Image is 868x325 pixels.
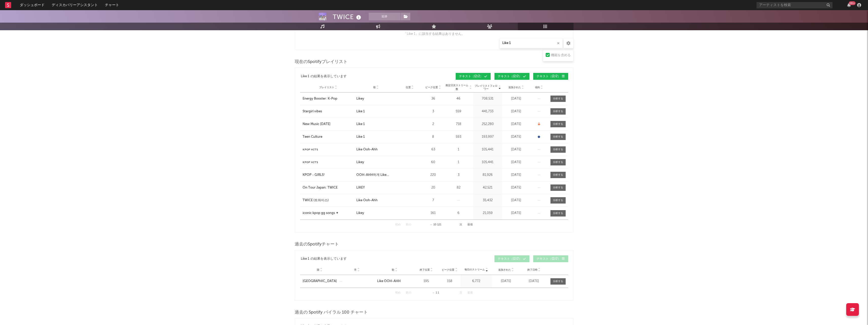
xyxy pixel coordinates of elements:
div: 1 1 [421,290,449,296]
div: 7 [424,198,443,203]
div: [DATE] [504,109,529,114]
div: [DATE] [493,279,519,284]
div: 21,059 [474,211,501,216]
a: ᴋᴘᴏᴘ ʜɪᴛs [303,147,354,152]
span: 現在のSpotifyプレイリスト [295,59,347,65]
div: 63 [424,147,443,152]
span: テキスト （{2/2） [498,257,522,260]
span: 過去の Spotify バイラル 100 チャート [295,309,368,316]
div: 6,772 [462,279,491,284]
a: Energy Booster: K-Pop [303,96,354,101]
button: 次 [459,223,462,226]
span: 位置 [406,86,411,89]
span: ～ [432,292,435,294]
div: 161 [424,211,443,216]
div: iconic kpop gg songs ✦ [303,211,339,216]
div: 82 [445,185,472,190]
div: TWICE (트와이스) [303,198,329,203]
span: 毎日のストリーム [465,268,485,272]
button: 最後 [467,223,473,226]
button: 初め [395,291,401,294]
div: Like 1 [301,256,309,262]
span: テキスト （{2/2） [537,257,561,260]
div: Likey [356,160,364,165]
div: 708,531 [474,96,501,101]
div: 718 [445,122,472,127]
a: ᴋᴘᴏᴘ ʜɪᴛs [303,160,354,165]
span: 歌 [373,86,376,89]
button: 追跡 [369,13,400,20]
div: Like 1 [356,109,365,114]
div: 193,997 [474,134,501,140]
div: 1 [445,160,472,165]
span: プレイリスト [319,86,334,89]
div: Energy Booster: K-Pop [303,96,337,101]
span: 終了位置 [420,268,430,271]
span: 市 [354,268,357,271]
button: 前の [406,223,411,226]
div: 195 [415,279,438,284]
div: 8 [424,134,443,140]
span: 推定日次ストリーム数 [445,84,469,91]
button: {0/+ [847,3,851,7]
div: Like 1 [356,122,365,127]
span: テキスト （{2/2） [459,75,483,78]
span: ピーク位置 [442,268,454,271]
div: 105,441 [474,160,501,165]
div: OOH-AHH하게 Like OOH-AHH [356,173,396,178]
a: Teen Culture [303,134,354,140]
div: [DATE] [504,96,529,101]
input: プレイリスト/チャートを検索 [500,38,563,48]
span: 傾向 [535,86,540,89]
div: 「 Like 1 」に該当する結果はありません。 [300,21,568,47]
button: テキスト（{2/2） [494,73,529,80]
div: 35,432 [474,198,501,203]
div: LIKEY [356,185,365,190]
span: テキスト （{2/2） [537,75,561,78]
div: 105,441 [474,147,501,152]
div: 46 [445,96,472,101]
div: [DATE] [504,160,529,165]
div: 機能を含める [551,52,571,58]
a: Like OOH-AHH [377,279,412,284]
div: Like 1 [301,73,309,80]
button: テキスト（{2/2） [494,255,529,262]
button: 前の [406,291,411,294]
div: 3 [424,109,443,114]
div: Like Ooh-Ahh [356,198,378,203]
div: {0/+ [849,1,856,5]
a: On Tour Japan: TWICE [303,185,354,190]
a: Stargirl vibes [303,109,354,114]
div: Stargirl vibes [303,109,322,114]
button: 次 [459,291,462,294]
a: KPOP - GIRLS! [303,173,354,178]
div: [DATE] [504,211,529,216]
button: テキスト（{2/2） [533,255,568,262]
span: 終了日時 [527,268,538,271]
div: Like 1 [356,134,365,140]
div: 252,280 [474,122,501,127]
button: テキスト（{2/2） [456,73,491,80]
div: 441,733 [474,109,501,114]
div: Likey [356,211,364,216]
span: ピーク位置 [425,86,438,89]
span: テキスト （{2/2） [498,75,522,78]
div: On Tour Japan: TWICE [303,185,338,190]
div: 81,926 [474,173,501,178]
div: ᴋᴘᴏᴘ ʜɪᴛs [303,160,318,165]
div: 593 [445,134,472,140]
div: New Music [DATE] [303,122,330,127]
a: New Music [DATE] [303,122,354,127]
div: 6 [445,211,472,216]
div: Likey [356,96,364,101]
span: 追加された [508,86,521,89]
div: 20 [424,185,443,190]
div: TWICE [333,13,362,21]
button: 最後 [467,291,473,294]
div: Like Ooh-Ahh [356,147,378,152]
button: テキスト（{2/2） [533,73,568,80]
div: 3 [445,173,472,178]
span: 国 [317,268,319,271]
a: [GEOGRAPHIC_DATA] [303,279,337,284]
